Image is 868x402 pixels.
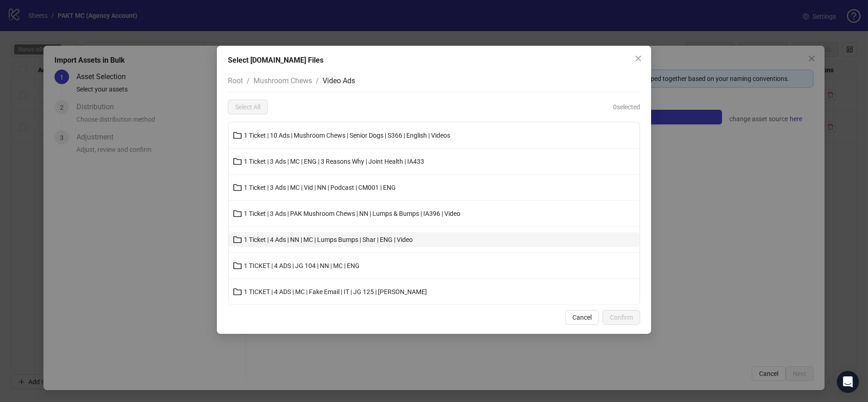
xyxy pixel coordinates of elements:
span: 1 Ticket | 3 Ads | MC | ENG | 3 Reasons Why | Joint Health | IA433 [244,158,424,165]
div: Open Intercom Messenger [837,371,859,393]
button: Cancel [565,310,599,325]
button: Select All [228,100,268,114]
span: folder [233,157,242,166]
span: folder [233,183,242,192]
li: / [316,75,319,86]
button: 1 Ticket | 4 Ads | NN | MC | Lumps Bumps | Shar | ENG | Video [229,232,639,247]
span: 1 Ticket | 3 Ads | MC | Vid | NN | Podcast | CM001 | ENG [244,184,396,191]
span: 0 selected [613,102,640,112]
span: 1 Ticket | 4 Ads | NN | MC | Lumps Bumps | Shar | ENG | Video [244,236,413,243]
span: folder [233,209,242,218]
span: Video Ads [323,76,355,85]
span: folder [233,287,242,296]
button: 1 TICKET | 4 ADS | MC | Fake Email | IT | JG 125 | [PERSON_NAME] [229,284,639,299]
li: / [247,75,250,86]
span: 1 TICKET | 4 ADS | MC | Fake Email | IT | JG 125 | [PERSON_NAME] [244,288,427,295]
span: folder [233,261,242,270]
span: folder [233,235,242,244]
span: Root [228,76,243,85]
div: Select [DOMAIN_NAME] Files [228,55,640,66]
span: 1 TICKET | 4 ADS | JG 104 | NN | MC | ENG [244,262,360,269]
button: 1 Ticket | 10 Ads | Mushroom Chews | Senior Dogs | S366 | English | Videos [229,128,639,143]
button: Confirm [603,310,640,325]
span: Cancel [572,314,592,321]
span: folder [233,131,242,140]
button: 1 Ticket | 3 Ads | PAK Mushroom Chews | NN | Lumps & Bumps | IA396 | Video [229,206,639,221]
button: Close [631,51,646,66]
button: 1 Ticket | 3 Ads | MC | ENG | 3 Reasons Why | Joint Health | IA433 [229,154,639,169]
button: 1 TICKET | 4 ADS | JG 104 | NN | MC | ENG [229,258,639,273]
span: Mushroom Chews [253,76,312,85]
span: close [635,55,642,62]
span: 1 Ticket | 3 Ads | PAK Mushroom Chews | NN | Lumps & Bumps | IA396 | Video [244,210,460,217]
span: 1 Ticket | 10 Ads | Mushroom Chews | Senior Dogs | S366 | English | Videos [244,132,450,139]
button: 1 Ticket | 3 Ads | MC | Vid | NN | Podcast | CM001 | ENG [229,180,639,195]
